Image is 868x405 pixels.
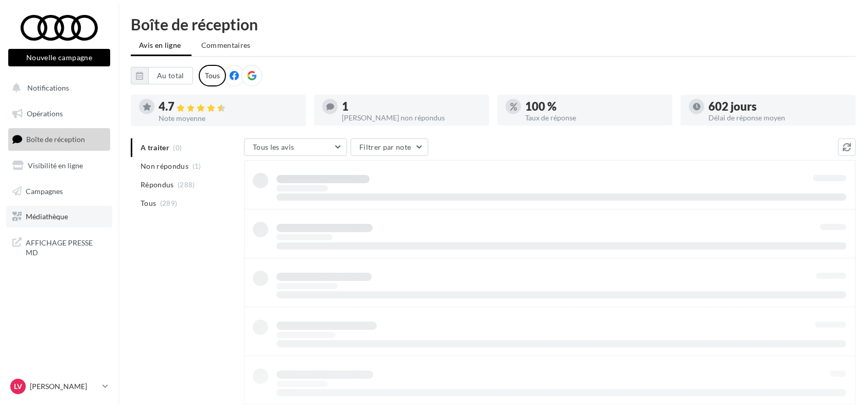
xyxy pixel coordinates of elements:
div: Taux de réponse [525,114,664,121]
div: 100 % [525,101,664,112]
div: Note moyenne [159,115,298,122]
button: Au total [131,67,193,84]
span: Médiathèque [26,212,68,221]
div: [PERSON_NAME] non répondus [342,114,481,121]
span: Répondus [141,180,174,190]
div: 4.7 [159,101,298,113]
a: AFFICHAGE PRESSE MD [6,232,112,262]
div: 602 jours [708,101,847,112]
a: Opérations [6,103,112,125]
button: Au total [148,67,193,84]
span: Boîte de réception [26,135,85,144]
p: [PERSON_NAME] [30,381,98,392]
span: Tous [141,198,156,208]
span: AFFICHAGE PRESSE MD [26,236,106,258]
span: Commentaires [201,41,251,49]
div: Tous [199,65,226,86]
div: Boîte de réception [131,16,856,32]
div: Délai de réponse moyen [708,114,847,121]
span: Non répondus [141,161,188,171]
span: (288) [178,181,195,189]
a: LV [PERSON_NAME] [8,377,110,396]
a: Visibilité en ligne [6,155,112,177]
button: Notifications [6,77,108,99]
span: Visibilité en ligne [28,161,83,170]
span: (289) [160,199,178,207]
span: Notifications [27,83,69,92]
button: Nouvelle campagne [8,49,110,66]
div: 1 [342,101,481,112]
span: Campagnes [26,186,63,195]
a: Boîte de réception [6,128,112,150]
a: Campagnes [6,181,112,202]
span: Opérations [27,109,63,118]
span: (1) [193,162,201,170]
span: LV [14,381,22,392]
a: Médiathèque [6,206,112,227]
